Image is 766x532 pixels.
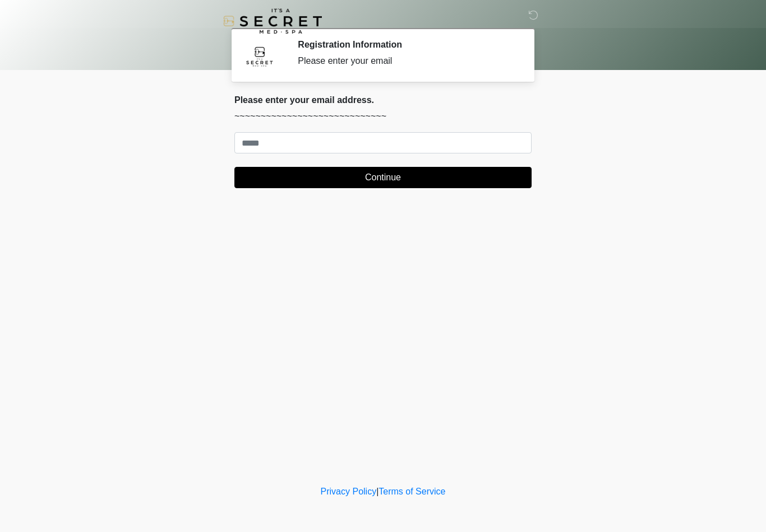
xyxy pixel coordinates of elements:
div: Please enter your email [298,54,515,68]
a: Terms of Service [379,487,445,496]
h2: Please enter your email address. [234,95,532,105]
p: ~~~~~~~~~~~~~~~~~~~~~~~~~~~~~ [234,110,532,123]
a: | [376,487,379,496]
h2: Registration Information [298,39,515,50]
img: Agent Avatar [243,39,276,73]
button: Continue [234,167,532,188]
a: Privacy Policy [321,487,377,496]
img: It's A Secret Med Spa Logo [223,8,322,34]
